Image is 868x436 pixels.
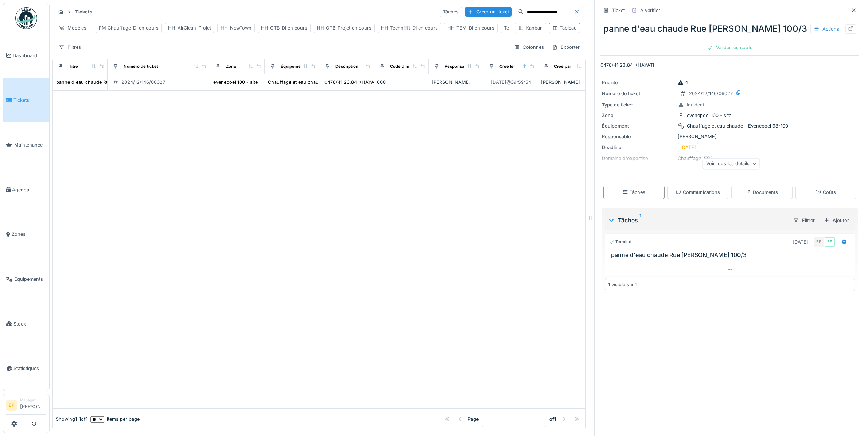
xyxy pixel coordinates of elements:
span: Statistiques [13,365,46,372]
a: Zones [3,212,49,257]
div: 2024/12/146/06027 [689,90,733,97]
div: Exporter [549,42,583,52]
span: Maintenance [14,141,46,148]
div: 600 [377,79,426,86]
div: Actions [810,24,842,34]
div: 1 visible sur 1 [608,281,637,288]
div: evenepoel 100 - site [687,112,731,119]
div: HH_OTB_Projet en cours [317,24,371,31]
div: Colonnes [511,42,547,52]
a: Statistiques [3,346,49,391]
span: Tickets [13,97,46,104]
span: Agenda [12,186,46,193]
div: Ajouter [821,215,852,225]
div: 2024/12/146/06027 [121,79,165,86]
a: Agenda [3,167,49,212]
div: FM Chauffage_DI en cours [99,24,159,31]
li: [PERSON_NAME] [20,397,46,413]
div: Équipement [281,63,305,70]
div: HH_AirClean_Projet [168,24,211,31]
div: EF [814,237,824,247]
div: Type de ticket [602,101,675,108]
div: Communications [676,189,720,196]
span: Stock [13,320,46,327]
div: Tâches [440,7,462,17]
div: Page [468,416,479,423]
div: [PERSON_NAME] [432,79,480,86]
div: [PERSON_NAME] [602,133,858,140]
div: [PERSON_NAME] [541,79,590,86]
div: Responsable [602,133,675,140]
div: Code d'imputation [390,63,427,70]
div: Terminé [610,239,631,245]
strong: Tickets [72,8,95,15]
p: 0478/41.23.84 KHAYATI [600,62,859,69]
div: panne d'eau chaude Rue [PERSON_NAME] 100/3 [56,79,166,86]
div: Incident [687,101,704,108]
span: Dashboard [13,52,46,59]
span: Équipements [14,276,46,283]
div: Chauffage et eau chaude - Evenepoel 98-100 [687,122,788,129]
div: Tâches [608,216,787,225]
a: Maintenance [3,122,49,167]
div: Tableau [552,24,577,31]
div: Showing 1 - 1 of 1 [56,416,87,423]
span: Zones [12,231,46,238]
li: EF [6,400,17,411]
div: Priorité [602,79,675,86]
div: 0478/41.23.84 KHAYATI [324,79,378,86]
div: 4 [678,79,688,86]
div: Ticket [612,7,625,14]
div: Créer un ticket [465,7,512,17]
div: HH_Technilift_DI en cours [381,24,438,31]
div: Zone [602,112,675,119]
a: Tickets [3,78,49,123]
div: Chauffage et eau chaude - Evenepoel 98-100 [268,79,369,86]
div: Zone [226,63,236,70]
div: Modèles [55,23,90,33]
div: Créé par [554,63,571,70]
div: HH_OTB_DI en cours [261,24,307,31]
a: Équipements [3,257,49,301]
div: Titre [69,63,78,70]
div: Techem_DI en cours [504,24,549,31]
div: EF [825,237,835,247]
div: Kanban [518,24,543,31]
div: HH_NewTown [221,24,252,31]
div: [DATE] [680,144,696,151]
a: EF Manager[PERSON_NAME] [6,397,46,415]
div: [DATE] [793,238,808,245]
div: Équipement [602,122,675,129]
div: Documents [746,189,778,196]
div: Responsable [445,63,470,70]
div: Deadline [602,144,675,151]
div: Description [335,63,358,70]
div: Valider les coûts [704,43,755,52]
div: Tâches [622,189,645,196]
div: [DATE] @ 09:59:54 [491,79,531,86]
div: À vérifier [640,7,660,14]
div: HH_TEM_DI en cours [447,24,494,31]
div: Filtres [55,42,84,52]
img: Badge_color-CXgf-gQk.svg [15,7,37,29]
div: Numéro de ticket [602,90,675,97]
div: Créé le [499,63,514,70]
div: evenepoel 100 - site [213,79,258,86]
div: Coûts [816,189,836,196]
div: Voir tous les détails [703,159,760,169]
div: panne d'eau chaude Rue [PERSON_NAME] 100/3 [600,19,859,38]
div: Manager [20,397,46,403]
div: Numéro de ticket [124,63,158,70]
strong: of 1 [549,416,556,423]
h3: panne d'eau chaude Rue [PERSON_NAME] 100/3 [611,252,852,258]
a: Stock [3,301,49,346]
div: items per page [90,416,140,423]
a: Dashboard [3,33,49,78]
sup: 1 [639,216,641,225]
div: Filtrer [790,215,818,226]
